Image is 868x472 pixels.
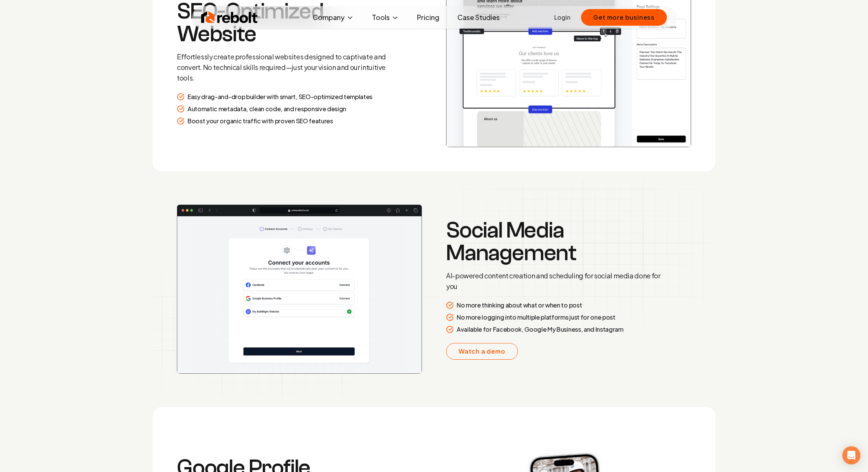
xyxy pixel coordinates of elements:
div: Open Intercom Messenger [842,446,860,464]
p: Effortlessly create professional websites designed to captivate and convert. No technical skills ... [177,51,395,83]
img: Product [153,180,715,398]
img: Website Preview [177,205,422,374]
p: No more thinking about what or when to post [457,301,582,310]
p: Available for Facebook, Google My Business, and Instagram [457,325,623,334]
p: Boost your organic traffic with proven SEO features [188,116,333,126]
a: Case Studies [451,10,506,25]
a: Login [554,13,570,22]
p: Easy drag-and-drop builder with smart, SEO-optimized templates [188,92,372,101]
a: Pricing [411,10,445,25]
button: Get more business [581,9,667,26]
a: Watch a demo [446,343,518,360]
button: Company [307,10,360,25]
p: No more logging into multiple platforms just for one post [457,313,615,322]
p: AI-powered content creation and scheduling for social media done for you [446,270,664,292]
button: Tools [366,10,405,25]
p: Automatic metadata, clean code, and responsive design [188,104,346,113]
h3: Social Media Management [446,219,664,264]
img: Rebolt Logo [201,10,258,25]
